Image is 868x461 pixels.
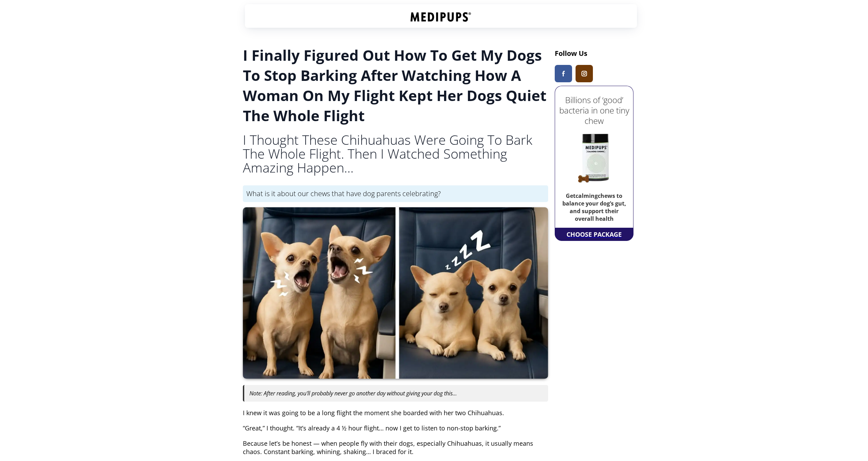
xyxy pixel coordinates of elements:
img: Dog [243,207,548,379]
img: Medipups Facebook [562,71,565,76]
h2: Billions of ‘good’ bacteria in one tiny chew [557,95,631,126]
h3: Follow Us [555,49,633,58]
a: Billions of ‘good’ bacteria in one tiny chewGetcalmingchews to balance your dog’s gut, and suppor... [557,88,631,226]
a: CHOOSE PACKAGE [565,228,623,241]
h1: I Finally Figured Out How To Get My Dogs To Stop Barking After Watching How A Woman On My Flight ... [243,45,548,126]
img: Medipups Instagram [581,71,587,76]
div: Note: After reading, you'll probably never go another day without giving your dog this... [243,385,548,402]
p: Because let’s be honest — when people fly with their dogs, especially Chihuahuas, it usually mean... [243,439,548,456]
div: What is it about our chews that have dog parents celebrating? [243,185,548,202]
b: Get calming chews to balance your dog’s gut, and support their overall health [562,192,626,223]
h2: I Thought These Chihuahuas Were Going To Bark The Whole Flight. Then I Watched Something Amazing ... [243,133,548,174]
p: “Great,” I thought. “It’s already a 4 ½ hour flight… now I get to listen to non-stop barking.” [243,424,548,432]
p: I knew it was going to be a long flight the moment she boarded with her two Chihuahuas. [243,409,548,417]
